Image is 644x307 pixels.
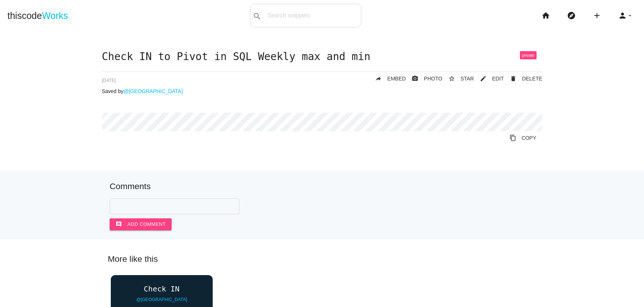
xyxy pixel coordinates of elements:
[116,218,122,230] i: comment
[7,4,68,27] a: thiscodeWorks
[369,72,406,85] a: replyEMBED
[102,78,116,83] span: [DATE]
[509,131,516,145] i: content_copy
[110,218,172,230] button: commentAdd comment
[522,76,542,82] span: DELETE
[42,10,68,21] span: Works
[442,72,474,85] button: star_borderSTAR
[111,285,213,293] a: Check IN
[448,72,455,85] i: star_border
[504,72,542,85] a: Delete Post
[136,297,187,302] a: @[GEOGRAPHIC_DATA]
[264,8,361,23] input: Search snippets
[592,4,601,27] i: add
[510,72,517,85] i: delete
[567,4,576,27] i: explore
[492,76,504,82] span: EDIT
[102,88,542,94] p: Saved by
[480,72,487,85] i: mode_edit
[250,4,264,27] button: search
[387,76,406,82] span: EMBED
[253,4,262,28] i: search
[110,182,535,191] h5: Comments
[474,72,504,85] a: mode_editEDIT
[424,76,442,82] span: PHOTO
[627,4,633,27] i: arrow_drop_down
[406,72,442,85] a: photo_cameraPHOTO
[412,72,418,85] i: photo_camera
[375,72,382,85] i: reply
[618,4,627,27] i: person
[541,4,550,27] i: home
[504,131,542,145] a: Copy to Clipboard
[461,76,474,82] span: STAR
[97,254,548,264] h5: More like this
[123,88,183,94] a: @[GEOGRAPHIC_DATA]
[102,51,542,63] h1: Check IN to Pivot in SQL Weekly max and min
